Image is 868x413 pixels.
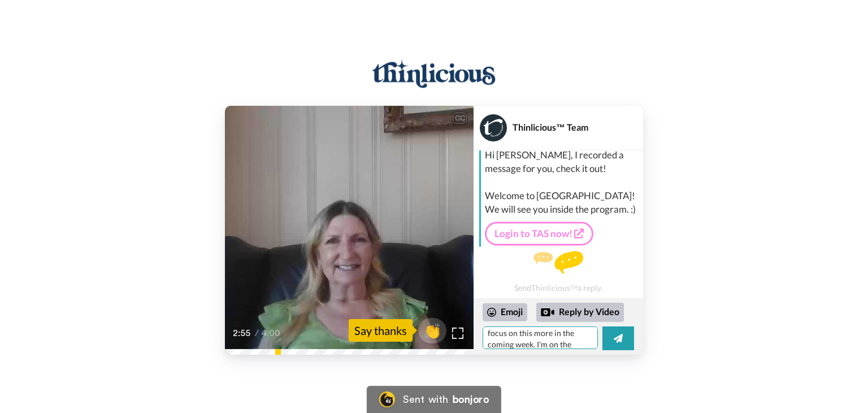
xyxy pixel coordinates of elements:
[483,303,527,321] div: Emoji
[261,326,281,340] span: 4:00
[418,321,446,339] span: 👏
[452,328,463,339] img: Full screen
[533,251,583,274] img: message.svg
[255,326,259,340] span: /
[541,306,554,319] div: Reply by Video
[485,148,640,216] div: Hi [PERSON_NAME], I recorded a message for you, check it out! Welcome to [GEOGRAPHIC_DATA]! We wi...
[453,113,467,124] div: CC
[349,319,413,342] div: Say thanks
[418,318,446,343] button: 👏
[483,326,598,349] textarea: Hi! Thanks for following up. I'm just very behind on watching the videos and haven't gotten to th...
[480,114,507,141] img: Profile Image
[536,303,624,322] div: Reply by Video
[485,222,593,246] a: Login to TAS now!
[513,122,643,132] div: Thinlicious™ Team
[367,386,501,413] a: Bonjoro Logo
[233,326,253,340] span: 2:55
[474,251,643,292] div: Send Thinlicious™ a reply.
[372,58,496,89] img: Thinlicious® Team logo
